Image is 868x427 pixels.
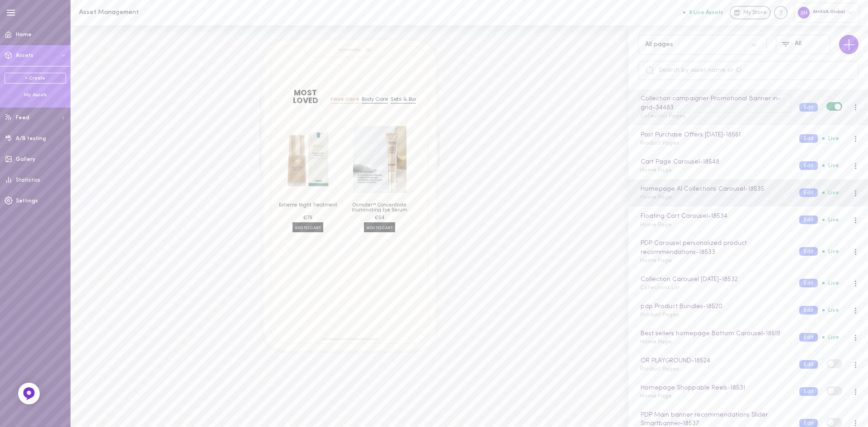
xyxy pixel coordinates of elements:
div: Homepage Shoppable Reels - 18531 [639,383,791,393]
span: Live [822,280,839,286]
span: Home Page [640,195,672,200]
div: Collection campaigner Promotional Banner in-grid - 34483 [639,94,791,113]
a: 9 Live Assets [683,9,730,16]
span: Live [822,307,839,313]
span: A/B testing [16,136,46,141]
span: ADD TO CART [364,222,395,232]
span: My Store [743,9,767,17]
span: 54 [378,215,384,221]
span: Home Page [640,222,672,228]
span: Assets [16,53,33,58]
span: Product Pages [640,366,679,372]
button: 9 Live Assets [683,9,723,15]
div: Sets & Bundles [391,96,429,103]
div: pdp Product Bundles - 18520 [639,302,791,312]
span: Statistics [16,178,40,183]
span: Live [822,163,839,169]
div: AHAVA Global [794,3,859,22]
span: € [375,215,378,221]
div: ADD TO CART [417,118,485,244]
div: ADD TO CART [346,118,413,244]
button: Edit [799,360,818,369]
span: Feed [16,115,29,121]
span: Live [822,136,839,141]
button: Edit [799,247,818,256]
span: Live [822,217,839,223]
span: Product Pages [640,312,679,318]
div: Knowledge center [774,6,788,19]
span: Home Page [640,258,672,263]
div: OR PLAYGROUND - 18524 [639,356,791,366]
div: Face Care [330,96,359,103]
button: Edit [799,134,818,143]
span: Live [822,190,839,196]
h3: Osmoter™ Concentrate Illuminating Eye Serum [348,202,410,212]
div: PDP Carousel personalized product recommendations - 18533 [639,239,791,257]
button: Edit [799,161,818,170]
div: Cart Page Carousel - 18548 [639,157,791,167]
button: Edit [799,333,818,342]
button: Edit [799,306,818,314]
button: Edit [799,216,818,224]
div: Collection Carousel [DATE] - 18532 [639,275,791,285]
div: Homepage AI Collections Carousel - 18535 [639,184,791,194]
span: Settings [16,198,38,204]
span: Home Page [640,339,672,345]
button: All [776,35,830,54]
span: Home Page [640,168,672,173]
button: Edit [799,279,818,287]
h3: Mineral Radiance Overnight Skin De‑Stressing Cream [420,202,482,212]
span: ADD TO CART [292,222,323,232]
span: Live [822,334,839,340]
span: Collection Pages [640,113,685,119]
div: My Assets [5,92,66,99]
span: Live [822,249,839,254]
div: Post Purchase Offers [DATE] - 18561 [639,130,791,140]
button: Edit [799,188,818,197]
div: All pages [645,42,673,48]
span: 79 [307,215,312,221]
a: + Create [5,73,66,84]
div: Body Care [362,96,388,103]
button: Edit [799,387,818,396]
span: € [303,215,307,221]
h1: Asset Management [79,9,228,16]
span: Home Page [640,394,672,399]
input: Search by asset name or ID [638,61,859,80]
h2: MOST LOVED [283,89,327,104]
img: Feedback Button [22,387,36,400]
div: Floating Cart Carousel - 18534 [639,211,791,221]
span: Product Pages [640,141,679,146]
a: My Store [730,6,771,19]
span: Collections List [640,285,680,291]
span: Home [16,32,32,38]
button: Edit [799,103,818,112]
h3: Extreme Night Treatment [277,202,339,212]
div: ADD TO CART [274,118,341,244]
div: Best sellers homepage Bottom Carousel - 18519 [639,329,791,339]
span: Gallery [16,157,35,162]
